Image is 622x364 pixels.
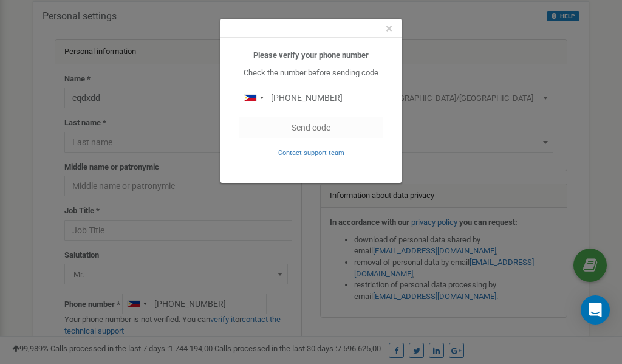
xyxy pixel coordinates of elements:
[386,21,392,36] span: ×
[239,117,383,138] button: Send code
[278,148,344,157] a: Contact support team
[581,295,610,325] div: Open Intercom Messenger
[253,50,369,60] b: Please verify your phone number
[239,67,383,79] p: Check the number before sending code
[278,149,344,157] small: Contact support team
[386,22,392,35] button: Close
[239,88,383,108] input: 0905 123 4567
[239,88,267,108] div: Telephone country code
